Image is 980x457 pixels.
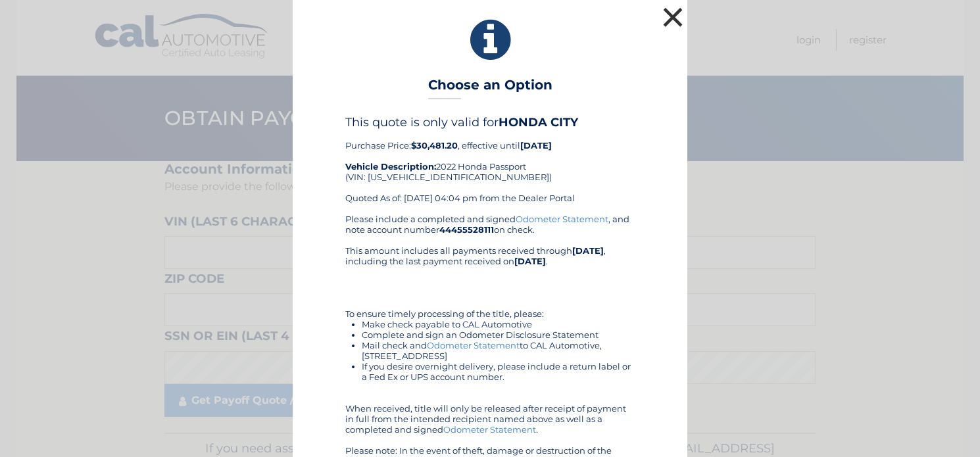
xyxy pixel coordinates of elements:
b: [DATE] [520,140,552,151]
h3: Choose an Option [428,77,552,100]
button: × [660,4,686,30]
b: 44455528111 [439,224,494,235]
li: Complete and sign an Odometer Disclosure Statement [362,329,635,340]
b: [DATE] [514,256,546,266]
strong: Vehicle Description: [345,161,436,172]
b: HONDA CITY [499,115,578,130]
a: Odometer Statement [516,214,608,224]
a: Odometer Statement [443,424,536,435]
h4: This quote is only valid for [345,115,635,130]
li: If you desire overnight delivery, please include a return label or a Fed Ex or UPS account number. [362,361,635,382]
li: Mail check and to CAL Automotive, [STREET_ADDRESS] [362,340,635,361]
li: Make check payable to CAL Automotive [362,319,635,329]
a: Odometer Statement [427,340,520,350]
div: Purchase Price: , effective until 2022 Honda Passport (VIN: [US_VEHICLE_IDENTIFICATION_NUMBER]) Q... [345,115,635,214]
b: [DATE] [572,245,604,256]
b: $30,481.20 [411,140,458,151]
